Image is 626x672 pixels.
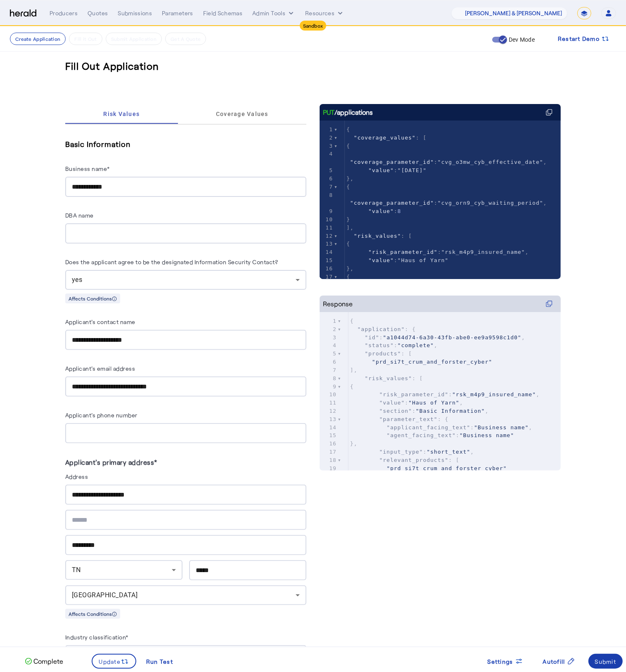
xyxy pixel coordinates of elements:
[320,150,334,158] div: 4
[350,200,434,206] span: "coverage_parameter_id"
[350,400,463,406] span: : ,
[72,276,83,284] span: yes
[320,464,338,473] div: 19
[346,126,350,133] span: {
[350,432,514,438] span: :
[379,391,449,398] span: "risk_parameter_id"
[368,167,394,173] span: "value"
[368,249,438,255] span: "risk_parameter_id"
[10,9,36,17] img: Herald Logo
[88,9,108,17] div: Quotes
[346,241,350,247] span: {
[387,465,507,471] span: "prd_si7t_crum_and_forster_cyber"
[65,412,138,419] label: Applicant's phone number
[350,440,358,447] span: },
[65,212,94,219] label: DBA name
[350,457,460,463] span: : [
[320,248,334,256] div: 14
[346,151,547,165] span: : ,
[350,367,358,373] span: ],
[398,167,427,173] span: "[DATE]"
[320,424,338,432] div: 14
[452,391,536,398] span: "rsk_m4p9_insured_name"
[300,21,327,31] div: Sandbox
[346,257,448,263] span: :
[346,143,350,149] span: {
[346,225,354,231] span: ],
[398,208,401,214] span: 8
[320,232,334,240] div: 12
[346,135,427,141] span: : [
[438,200,543,206] span: "cvg_orn9_cyb_waiting_period"
[32,656,63,666] p: Complete
[354,135,416,141] span: "coverage_values"
[320,358,338,366] div: 6
[350,391,540,398] span: : ,
[346,175,354,182] span: },
[372,359,492,365] span: "prd_si7t_crum_and_forster_cyber"
[354,233,401,239] span: "risk_values"
[203,9,243,17] div: Field Schemas
[595,657,617,666] div: Submit
[65,609,120,619] div: Affects Conditions
[350,424,532,431] span: : ,
[140,654,180,669] button: Run Test
[346,184,350,190] span: {
[408,400,460,406] span: "Haus of Yarn"
[305,9,344,17] button: Resources dropdown menu
[320,399,338,407] div: 11
[320,296,561,454] herald-code-block: Response
[346,192,547,206] span: : ,
[346,208,401,214] span: :
[350,159,434,165] span: "coverage_parameter_id"
[320,383,338,391] div: 9
[323,299,353,309] div: Response
[65,634,128,641] label: Industry classification*
[543,657,565,666] span: Autofill
[320,407,338,415] div: 12
[320,317,338,325] div: 1
[346,233,412,239] span: : [
[320,240,334,248] div: 13
[536,654,582,669] button: Autofill
[320,215,334,224] div: 10
[350,449,474,455] span: : ,
[438,159,543,165] span: "cvg_o3mw_cyb_effective_date"
[320,448,338,456] div: 17
[365,342,394,348] span: "status"
[320,273,334,281] div: 17
[99,657,121,666] span: Update
[103,111,140,117] span: Risk Values
[350,350,412,357] span: : [
[346,249,529,255] span: : ,
[365,375,412,381] span: "risk_values"
[320,265,334,273] div: 16
[320,440,338,448] div: 16
[320,256,334,265] div: 15
[551,31,616,46] button: Restart Demo
[379,408,412,414] span: "section"
[65,473,88,480] label: Address
[320,415,338,424] div: 13
[65,138,306,150] h5: Basic Information
[350,326,416,332] span: : {
[346,274,350,280] span: {
[323,107,373,117] div: /applications
[65,365,135,372] label: Applicant's email address
[65,318,135,325] label: Applicant's contact name
[320,166,334,175] div: 5
[398,342,434,348] span: "complete"
[320,224,334,232] div: 11
[379,416,438,422] span: "parameter_text"
[320,341,338,350] div: 4
[398,257,449,263] span: "Haus of Yarn"
[365,350,401,357] span: "products"
[320,191,334,199] div: 8
[323,107,334,117] span: PUT
[350,408,489,414] span: : ,
[350,416,448,422] span: : {
[350,375,423,381] span: : [
[320,334,338,342] div: 3
[379,449,423,455] span: "input_type"
[488,657,513,666] span: Settings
